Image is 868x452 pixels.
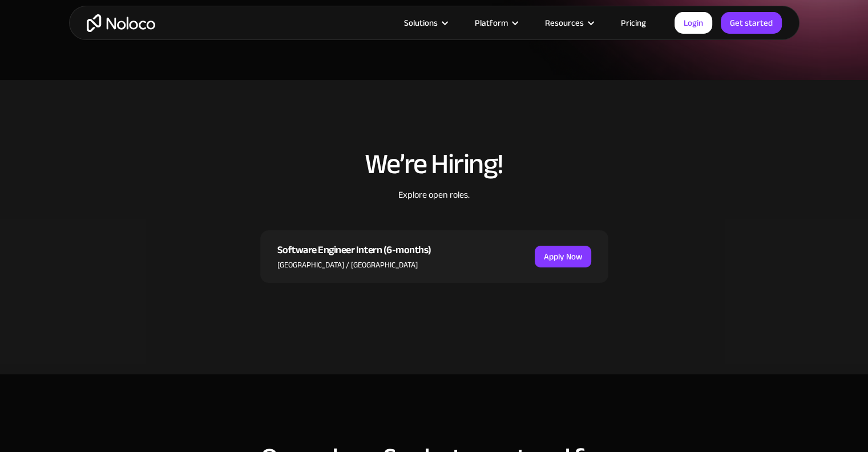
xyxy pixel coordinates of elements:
div: Solutions [404,15,438,30]
div: Platform [475,15,508,30]
div: Software Engineer Intern (6-months) [277,242,431,259]
div: Resources [545,15,584,30]
div: Explore open roles. [260,188,608,230]
div: [GEOGRAPHIC_DATA] / [GEOGRAPHIC_DATA] [277,259,431,271]
a: Apply Now [535,246,591,267]
a: Login [675,12,712,34]
h2: We’re Hiring! [260,149,608,179]
div: Resources [531,15,607,30]
a: home [87,14,155,32]
div: Platform [461,15,531,30]
a: Get started [721,12,782,34]
div: Solutions [390,15,461,30]
a: Pricing [607,15,660,30]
